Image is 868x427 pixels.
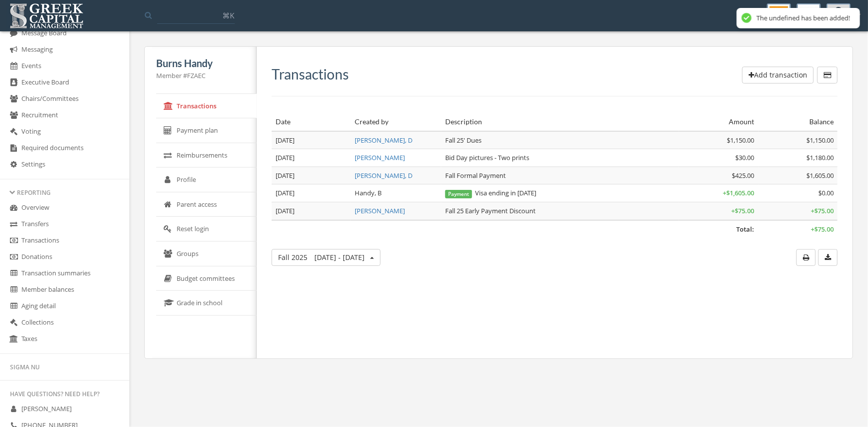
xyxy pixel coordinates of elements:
button: Add transaction [742,67,814,84]
div: Created by [355,117,437,127]
a: [PERSON_NAME], D [355,171,412,180]
span: $30.00 [736,153,755,162]
span: + $75.00 [811,206,834,215]
span: + $75.00 [732,206,755,215]
span: + $75.00 [811,225,834,234]
a: Grade in school [156,291,257,316]
td: [DATE] [272,131,351,149]
span: $1,150.00 [806,136,834,145]
a: Profile [156,168,257,192]
span: [DATE] - [DATE] [314,253,365,262]
span: + $1,605.00 [723,188,755,197]
div: Member # [156,71,245,81]
button: Fall 2025[DATE] - [DATE] [272,249,381,266]
div: Balance [763,117,834,127]
span: Fall Formal Payment [445,171,506,180]
span: FZAEC [187,71,205,80]
span: $1,180.00 [806,153,834,162]
td: [DATE] [272,202,351,220]
div: The undefined has been added! [757,14,850,22]
a: [PERSON_NAME] [355,153,405,162]
span: Fall 25' Dues [445,136,482,145]
h3: Transactions [272,67,349,82]
span: $1,605.00 [806,171,834,180]
a: Budget committees [156,266,257,291]
span: Bid Day pictures - Two prints [445,153,529,162]
div: Amount [683,117,754,127]
span: Fall 25 Early Payment Discount [445,206,536,215]
td: [DATE] [272,184,351,202]
td: Total: [272,220,759,238]
div: Description [445,117,675,127]
span: $1,150.00 [727,136,755,145]
div: Date [276,117,347,127]
td: [DATE] [272,149,351,167]
span: $0.00 [818,188,834,197]
span: $425.00 [732,171,755,180]
span: Fall 2025 [278,253,365,262]
a: Transactions [156,94,257,119]
a: Reset login [156,217,257,242]
span: Payment [445,190,472,199]
td: [DATE] [272,167,351,184]
a: Parent access [156,192,257,217]
span: [PERSON_NAME] [21,404,72,413]
a: [PERSON_NAME], D [355,136,412,145]
a: Payment plan [156,118,257,143]
div: Reporting [10,188,119,197]
span: Burns Handy [156,57,213,69]
span: Handy, B [355,188,382,197]
a: [PERSON_NAME] [355,206,405,215]
span: Visa ending in [DATE] [445,188,536,197]
a: Reimbursements [156,143,257,168]
span: ⌘K [222,10,234,20]
a: Groups [156,242,257,266]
